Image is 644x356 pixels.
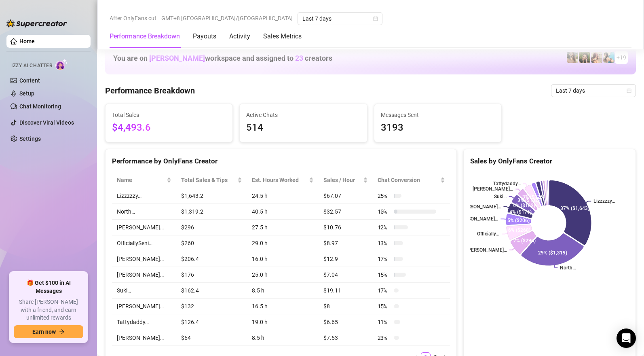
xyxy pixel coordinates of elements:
[112,267,176,283] td: [PERSON_NAME]…
[567,52,578,63] img: emilylou (@emilyylouu)
[112,299,176,314] td: [PERSON_NAME]…
[110,12,156,24] span: After OnlyFans cut
[247,314,319,330] td: 19.0 h
[319,220,373,235] td: $10.76
[494,194,507,199] text: Suki…
[378,318,391,326] span: 11 %
[378,254,391,263] span: 17 %
[19,77,40,84] a: Content
[6,19,67,28] img: logo-BBDzfeDw.svg
[176,267,247,283] td: $176
[110,32,180,41] div: Performance Breakdown
[247,283,319,299] td: 8.5 h
[319,314,373,330] td: $6.65
[176,188,247,204] td: $1,643.2
[193,32,216,41] div: Payouts
[319,330,373,346] td: $7.53
[112,235,176,251] td: OfficiallySeni…
[378,191,391,200] span: 25 %
[55,59,68,70] img: AI Chatter
[460,204,501,210] text: [PERSON_NAME]…
[378,333,391,342] span: 23 %
[560,265,576,271] text: North…
[149,54,205,62] span: [PERSON_NAME]
[319,172,373,188] th: Sales / Hour
[112,110,226,119] span: Total Sales
[378,239,391,248] span: 13 %
[603,52,614,63] img: North (@northnattvip)
[319,235,373,251] td: $8.97
[176,330,247,346] td: $64
[627,88,631,93] span: calendar
[319,267,373,283] td: $7.04
[176,235,247,251] td: $260
[556,85,631,97] span: Last 7 days
[59,329,65,335] span: arrow-right
[32,328,56,335] span: Earn now
[11,62,52,70] span: Izzy AI Chatter
[19,136,41,142] a: Settings
[176,314,247,330] td: $126.4
[319,283,373,299] td: $19.11
[176,283,247,299] td: $162.4
[176,204,247,220] td: $1,319.2
[470,156,629,167] div: Sales by OnlyFans Creator
[19,90,34,97] a: Setup
[467,247,507,253] text: [PERSON_NAME]…
[319,299,373,314] td: $8
[176,220,247,235] td: $296
[263,32,302,41] div: Sales Metrics
[161,12,293,24] span: GMT+8 [GEOGRAPHIC_DATA]/[GEOGRAPHIC_DATA]
[181,176,236,184] span: Total Sales & Tips
[378,207,391,216] span: 10 %
[247,235,319,251] td: 29.0 h
[14,298,83,322] span: Share [PERSON_NAME] with a friend, and earn unlimited rewards
[378,176,439,184] span: Chat Conversion
[176,251,247,267] td: $206.4
[579,52,590,63] img: playfuldimples (@playfuldimples)
[378,286,391,295] span: 17 %
[295,54,303,62] span: 23
[112,283,176,299] td: Suki…
[176,172,247,188] th: Total Sales & Tips
[458,216,498,222] text: [PERSON_NAME]…
[373,172,450,188] th: Chat Conversion
[112,251,176,267] td: [PERSON_NAME]…
[381,110,495,119] span: Messages Sent
[247,267,319,283] td: 25.0 h
[247,299,319,314] td: 16.5 h
[247,220,319,235] td: 27.5 h
[378,302,391,311] span: 15 %
[117,176,165,184] span: Name
[105,85,195,96] h4: Performance Breakdown
[19,103,61,110] a: Chat Monitoring
[247,204,319,220] td: 40.5 h
[14,279,83,295] span: 🎁 Get $100 in AI Messages
[591,52,602,63] img: North (@northnattfree)
[112,156,450,167] div: Performance by OnlyFans Creator
[113,54,332,63] h1: You are on workspace and assigned to creators
[112,330,176,346] td: [PERSON_NAME]…
[246,120,360,136] span: 514
[378,270,391,279] span: 15 %
[323,176,361,184] span: Sales / Hour
[246,110,360,119] span: Active Chats
[19,38,35,44] a: Home
[473,186,513,192] text: [PERSON_NAME]…
[477,231,499,237] text: Officially...
[252,176,307,184] div: Est. Hours Worked
[19,119,74,126] a: Discover Viral Videos
[112,314,176,330] td: Tattydaddy…
[247,188,319,204] td: 24.5 h
[247,330,319,346] td: 8.5 h
[14,325,83,338] button: Earn nowarrow-right
[617,328,636,348] div: Open Intercom Messenger
[247,251,319,267] td: 16.0 h
[112,188,176,204] td: Lizzzzzy…
[112,220,176,235] td: [PERSON_NAME]…
[593,199,615,204] text: Lizzzzzy…
[112,120,226,136] span: $4,493.6
[319,251,373,267] td: $12.9
[319,188,373,204] td: $67.07
[381,120,495,136] span: 3193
